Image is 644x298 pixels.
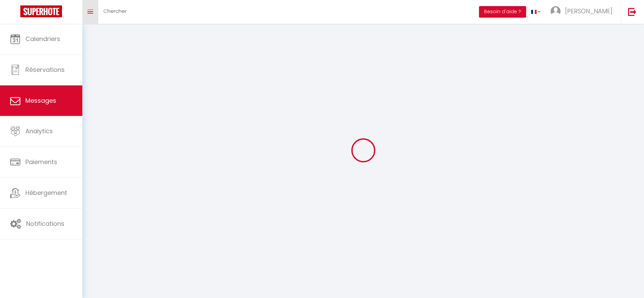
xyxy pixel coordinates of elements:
span: Paiements [25,158,57,166]
span: [PERSON_NAME] [565,7,612,15]
span: Notifications [26,219,64,228]
img: Super Booking [20,5,62,17]
span: Calendriers [25,35,60,43]
img: logout [628,7,637,16]
span: Réservations [25,65,65,74]
span: Messages [25,96,56,105]
span: Chercher [103,7,127,15]
span: Analytics [25,127,53,135]
button: Besoin d'aide ? [479,6,526,18]
span: Hébergement [25,188,67,197]
img: ... [550,6,561,16]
